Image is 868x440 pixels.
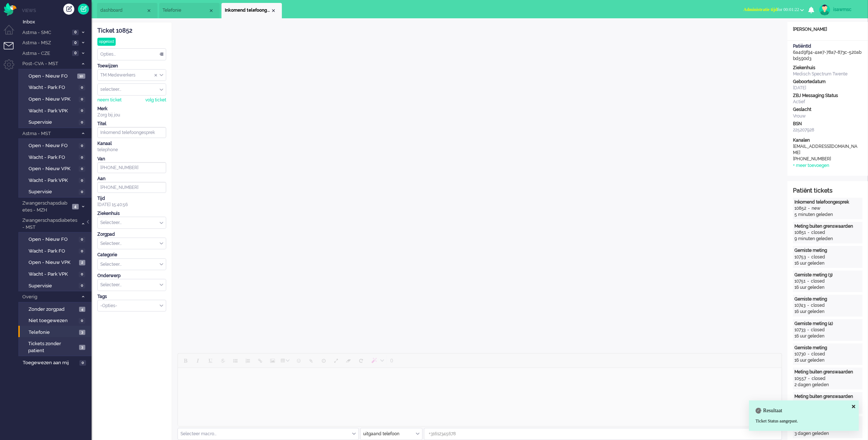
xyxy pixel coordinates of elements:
[794,382,861,388] div: 2 dagen geleden
[146,8,152,14] div: Close tab
[811,254,825,260] div: closed
[833,6,861,13] div: isawmsc
[794,376,806,382] div: 10557
[794,321,861,327] div: Gemiste meting (4)
[794,345,861,351] div: Gemiste meting
[819,4,830,15] img: avatar
[794,205,806,212] div: 10852
[21,187,91,195] a: Supervisie 0
[29,248,77,255] span: Wacht - Park FO
[806,376,812,382] div: -
[806,254,811,260] div: -
[21,83,91,91] a: Wacht - Park FO 0
[63,4,74,15] div: Creëer ticket
[756,408,852,413] h4: Resultaat
[21,281,91,290] a: Supervisie 0
[21,60,78,67] span: Post-CVA - MST
[97,147,166,153] div: telephone
[29,259,77,266] span: Open - Nieuw VPK
[97,300,166,312] div: Select Tags
[23,19,92,26] span: Inbox
[806,351,811,357] div: -
[29,165,77,172] span: Open - Nieuw VPK
[21,339,91,354] a: Tickets zonder patient 3
[793,156,859,162] div: [PHONE_NUMBER]
[793,85,863,91] div: [DATE]
[79,283,85,288] span: 0
[97,121,166,127] div: Titel
[21,29,70,36] span: Astma - SMC
[97,3,157,18] li: Dashboard
[794,230,806,236] div: 10851
[21,305,91,313] a: Zonder zorgpad 4
[793,137,863,143] div: Kanalen
[756,418,852,424] div: Ticket Status aangepast.
[97,195,166,202] div: Tijd
[79,97,85,102] span: 0
[79,155,85,160] span: 0
[29,317,77,324] span: Niet toegewezen
[29,73,75,80] span: Open - Nieuw FO
[4,3,16,16] img: flow_omnibird.svg
[29,306,77,313] span: Zonder zorgpad
[79,345,85,350] span: 3
[794,223,861,230] div: Meting buiten grenswaarden
[811,327,825,333] div: closed
[793,71,863,77] div: Medisch Spectrum Twente
[21,72,91,80] a: Open - Nieuw FO 10
[793,93,863,99] div: ZBJ Messaging Status
[97,69,166,81] div: Assign Group
[21,235,91,243] a: Open - Nieuw FO 0
[79,330,85,335] span: 3
[806,400,812,406] div: -
[208,8,214,14] div: Close tab
[744,7,799,12] span: for 00:01:22
[78,4,89,15] a: Quick Ticket
[163,7,208,14] span: Telefonie
[21,95,91,103] a: Open - Nieuw VPK 0
[145,97,166,103] div: volg ticket
[21,294,78,301] span: Overig
[72,30,79,35] span: 0
[21,176,91,184] a: Wacht - Park VPK 0
[79,120,85,125] span: 0
[794,357,861,363] div: 16 uur geleden
[812,400,826,406] div: closed
[97,112,166,118] div: Zorg bij jou
[812,376,826,382] div: closed
[794,236,861,242] div: 9 minuten geleden
[100,7,146,14] span: dashboard
[21,107,91,115] a: Wacht - Park VPK 0
[79,143,85,149] span: 0
[793,107,863,113] div: Geslacht
[793,113,863,119] div: Vrouw
[787,43,868,62] div: 6a4d9f94-4ae7-78a7-873c-520abbd590d3
[159,3,220,18] li: View
[97,195,166,208] div: [DATE] 15:40:56
[21,247,91,255] a: Wacht - Park FO 0
[29,236,77,243] span: Open - Nieuw FO
[21,200,70,213] span: Zwangerschapsdiabetes - MZH
[29,96,77,103] span: Open - Nieuw VPK
[812,205,820,212] div: new
[21,358,92,366] a: Toegewezen aan mij 0
[818,4,861,15] a: isawmsc
[793,43,863,49] div: PatiëntId
[794,351,806,357] div: 10730
[794,430,861,437] div: 3 dagen geleden
[3,3,601,16] body: Rich Text Area. Press ALT-0 for help.
[97,83,166,96] div: Assign User
[793,79,863,85] div: Geboortedatum
[744,7,777,12] span: Administratie tijd
[79,307,85,312] span: 4
[794,369,861,375] div: Meting buiten grenswaarden
[21,130,78,137] span: Astma - MST
[29,283,77,290] span: Supervisie
[21,153,91,161] a: Wacht - Park FO 0
[794,333,861,339] div: 16 uur geleden
[28,340,77,354] span: Tickets zonder patient
[811,351,825,357] div: closed
[21,50,70,57] span: Astma - CZE
[805,302,811,309] div: -
[739,4,808,15] button: Administratie tijdfor 00:01:22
